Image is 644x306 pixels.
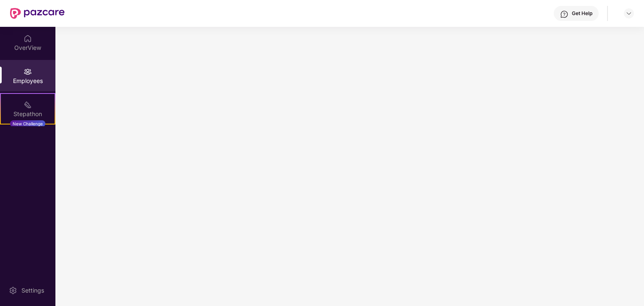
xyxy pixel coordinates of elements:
[626,10,632,17] img: svg+xml;base64,PHN2ZyBpZD0iRHJvcGRvd24tMzJ4MzIiIHhtbG5zPSJodHRwOi8vd3d3LnczLm9yZy8yMDAwL3N2ZyIgd2...
[560,10,568,18] img: svg+xml;base64,PHN2ZyBpZD0iSGVscC0zMngzMiIgeG1sbnM9Imh0dHA6Ly93d3cudzMub3JnLzIwMDAvc3ZnIiB3aWR0aD...
[24,34,32,43] img: svg+xml;base64,PHN2ZyBpZD0iSG9tZSIgeG1sbnM9Imh0dHA6Ly93d3cudzMub3JnLzIwMDAvc3ZnIiB3aWR0aD0iMjAiIG...
[10,120,45,127] div: New Challenge
[9,286,17,295] img: svg+xml;base64,PHN2ZyBpZD0iU2V0dGluZy0yMHgyMCIgeG1sbnM9Imh0dHA6Ly93d3cudzMub3JnLzIwMDAvc3ZnIiB3aW...
[572,10,592,17] div: Get Help
[24,67,32,76] img: svg+xml;base64,PHN2ZyBpZD0iRW1wbG95ZWVzIiB4bWxucz0iaHR0cDovL3d3dy53My5vcmcvMjAwMC9zdmciIHdpZHRoPS...
[24,101,32,109] img: svg+xml;base64,PHN2ZyB4bWxucz0iaHR0cDovL3d3dy53My5vcmcvMjAwMC9zdmciIHdpZHRoPSIyMSIgaGVpZ2h0PSIyMC...
[10,8,65,19] img: New Pazcare Logo
[19,286,47,295] div: Settings
[1,110,55,118] div: Stepathon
